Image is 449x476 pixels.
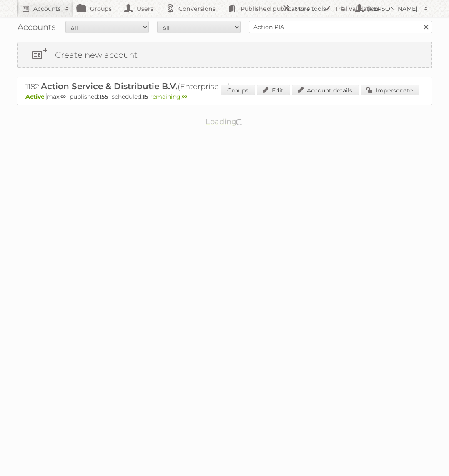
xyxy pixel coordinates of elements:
h2: Accounts [33,5,61,13]
a: Edit [257,85,290,95]
span: remaining: [150,93,187,100]
strong: ∞ [182,93,187,100]
a: Groups [221,85,255,95]
a: Impersonate [361,85,419,95]
strong: 15 [143,93,148,100]
p: Loading [179,113,270,130]
h2: [PERSON_NAME] [366,5,420,13]
strong: ∞ [60,93,66,100]
a: Account details [292,85,359,95]
h2: 1182: (Enterprise ∞) [25,81,317,92]
span: Active [25,93,47,100]
strong: 155 [99,93,108,100]
span: Action Service & Distributie B.V. [41,81,178,91]
p: max: - published: - scheduled: - [25,93,424,100]
a: Create new account [18,42,431,67]
h2: More tools [295,5,336,13]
